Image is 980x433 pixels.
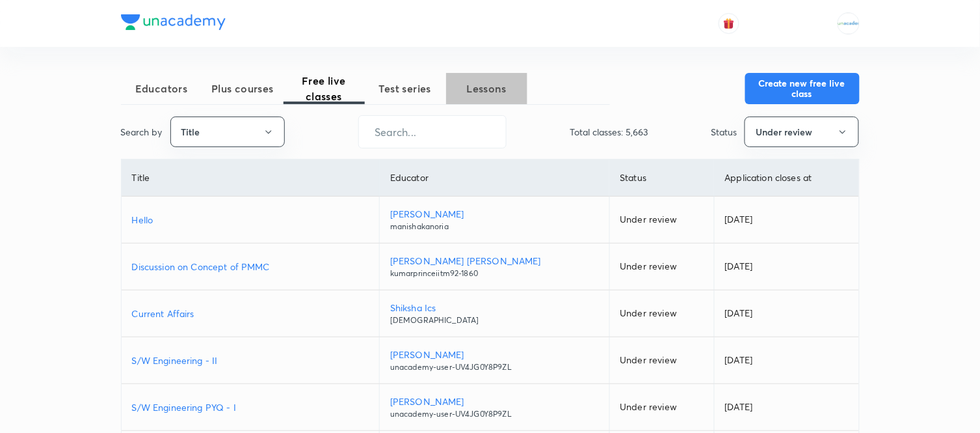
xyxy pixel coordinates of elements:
[132,400,369,414] a: S/W Engineering PYQ - I
[711,125,737,139] p: Status
[390,408,599,420] p: unacademy-user-UV4JG0Y8P9ZL
[121,81,202,96] span: Educators
[446,81,527,96] span: Lessons
[380,160,610,197] th: Educator
[838,12,860,35] img: MOHAMMED SHOAIB
[609,337,714,384] td: Under review
[390,254,599,279] a: [PERSON_NAME] [PERSON_NAME]kumarprinceiitm92-1860
[609,244,714,290] td: Under review
[390,301,599,326] a: Shiksha Ics[DEMOGRAPHIC_DATA]
[723,18,735,29] img: avatar
[132,260,369,273] a: Discussion on Concept of PMMC
[121,14,226,30] img: Company Logo
[609,160,714,197] th: Status
[714,244,858,290] td: [DATE]
[714,160,858,197] th: Application closes at
[570,125,648,139] p: Total classes: 5,663
[714,384,858,431] td: [DATE]
[745,73,860,104] button: Create new free live class
[714,197,858,244] td: [DATE]
[390,301,599,314] p: Shiksha Ics
[390,348,599,373] a: [PERSON_NAME]unacademy-user-UV4JG0Y8P9ZL
[365,81,446,96] span: Test series
[609,290,714,337] td: Under review
[170,117,285,147] button: Title
[714,337,858,384] td: [DATE]
[390,314,599,326] p: [DEMOGRAPHIC_DATA]
[390,207,599,221] p: [PERSON_NAME]
[122,160,380,197] th: Title
[121,14,226,33] a: Company Logo
[719,13,739,34] button: avatar
[202,81,284,96] span: Plus courses
[132,213,369,227] a: Hello
[132,307,369,320] a: Current Affairs
[390,268,599,279] p: kumarprinceiitm92-1860
[284,73,365,104] span: Free live classes
[714,290,858,337] td: [DATE]
[390,361,599,373] p: unacademy-user-UV4JG0Y8P9ZL
[745,117,859,147] button: Under review
[390,207,599,232] a: [PERSON_NAME]manishakanoria
[390,395,599,420] a: [PERSON_NAME]unacademy-user-UV4JG0Y8P9ZL
[609,197,714,244] td: Under review
[390,348,599,361] p: [PERSON_NAME]
[390,221,599,232] p: manishakanoria
[132,354,369,367] a: S/W Engineering - II
[359,115,506,148] input: Search...
[121,125,163,139] p: Search by
[390,395,599,408] p: [PERSON_NAME]
[609,384,714,431] td: Under review
[390,254,599,268] p: [PERSON_NAME] [PERSON_NAME]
